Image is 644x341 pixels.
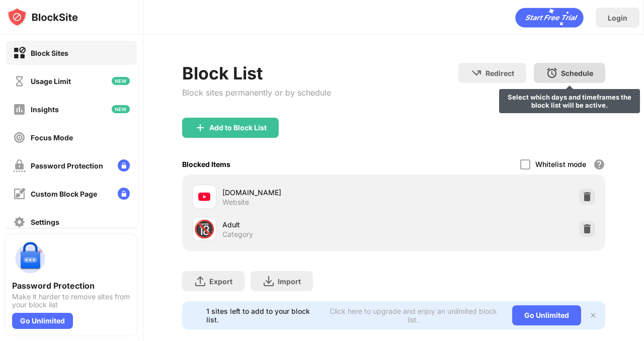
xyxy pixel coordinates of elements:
div: Import [278,277,301,286]
div: Password Protection [12,281,131,291]
div: Blocked Items [182,160,230,168]
div: Block List [182,63,331,83]
div: Add to Block List [209,124,267,132]
img: x-button.svg [589,311,597,319]
img: favicons [198,191,210,203]
div: Custom Block Page [31,190,97,198]
img: time-usage-off.svg [13,75,26,88]
div: Adult [222,219,394,230]
img: new-icon.svg [112,105,130,113]
div: Website [222,198,249,207]
img: settings-off.svg [13,216,26,228]
div: [DOMAIN_NAME] [222,187,394,198]
div: Category [222,230,253,239]
img: insights-off.svg [13,103,26,116]
img: lock-menu.svg [118,159,130,172]
div: Click here to upgrade and enjoy an unlimited block list. [326,307,500,324]
div: Whitelist mode [535,160,586,168]
div: Usage Limit [31,77,71,86]
img: password-protection-off.svg [13,159,26,172]
div: Focus Mode [31,133,73,142]
div: animation [515,8,584,28]
img: logo-blocksite.svg [7,7,78,27]
div: Schedule [561,69,593,77]
div: Go Unlimited [512,305,581,325]
div: Select which days and timeframes the block list will be active. [503,93,636,109]
div: Export [209,277,232,286]
img: lock-menu.svg [118,188,130,200]
img: new-icon.svg [112,77,130,85]
div: Login [608,14,627,22]
div: 1 sites left to add to your block list. [206,307,320,324]
div: Block Sites [31,49,68,57]
div: Insights [31,105,59,114]
div: Password Protection [31,161,103,170]
img: customize-block-page-off.svg [13,188,26,200]
div: Redirect [486,69,514,77]
img: focus-off.svg [13,131,26,144]
img: push-password-protection.svg [12,240,48,277]
div: Settings [31,218,59,226]
div: Make it harder to remove sites from your block list [12,293,131,309]
div: 🔞 [194,219,215,239]
img: block-on.svg [13,47,26,59]
div: Go Unlimited [12,313,73,329]
div: Block sites permanently or by schedule [182,88,331,98]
